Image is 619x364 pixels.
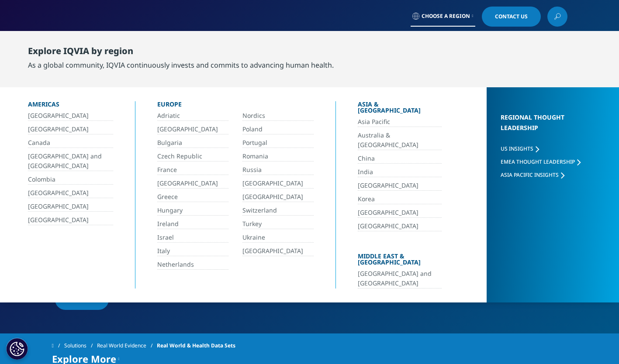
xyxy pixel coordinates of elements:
[501,158,581,165] a: EMEA Thought Leadership
[28,46,334,60] div: Explore IQVIA by region
[28,111,113,121] a: [GEOGRAPHIC_DATA]
[242,192,314,202] a: [GEOGRAPHIC_DATA]
[358,117,442,127] a: Asia Pacific
[28,138,113,148] a: Canada
[157,165,228,175] a: France
[157,124,228,134] a: [GEOGRAPHIC_DATA]
[28,124,113,134] a: [GEOGRAPHIC_DATA]
[157,179,228,189] a: [GEOGRAPHIC_DATA]
[242,165,314,175] a: Russia
[157,192,228,202] a: Greece
[242,219,314,229] a: Turkey
[157,138,228,148] a: Bulgaria
[242,138,314,148] a: Portugal
[495,14,528,19] span: Contact Us
[52,354,116,364] span: Explore More
[501,145,533,152] span: US Insights
[358,101,442,117] div: Asia & [GEOGRAPHIC_DATA]
[358,269,442,288] a: [GEOGRAPHIC_DATA] and [GEOGRAPHIC_DATA]
[501,112,592,144] div: Regional Thought Leadership
[157,219,228,229] a: Ireland
[28,175,113,185] a: Colombia
[358,130,442,150] a: Australia & [GEOGRAPHIC_DATA]
[28,188,113,198] a: [GEOGRAPHIC_DATA]
[28,202,113,212] a: [GEOGRAPHIC_DATA]
[28,151,113,171] a: [GEOGRAPHIC_DATA] and [GEOGRAPHIC_DATA]
[157,260,228,270] a: Netherlands
[157,233,228,243] a: Israel
[482,7,541,27] a: Contact Us
[242,111,314,121] a: Nordics
[242,246,314,256] a: [GEOGRAPHIC_DATA]
[358,154,442,164] a: China
[28,60,334,70] div: As a global community, IQVIA continuously invests and commits to advancing human health.
[422,13,470,20] span: Choose a Region
[157,206,228,216] a: Hungary
[64,338,97,354] a: Solutions
[358,167,442,177] a: India
[6,338,28,360] button: Cookies Settings
[242,179,314,189] a: [GEOGRAPHIC_DATA]
[242,206,314,216] a: Switzerland
[28,101,113,111] div: Americas
[358,181,442,191] a: [GEOGRAPHIC_DATA]
[28,215,113,225] a: [GEOGRAPHIC_DATA]
[358,253,442,269] div: Middle East & [GEOGRAPHIC_DATA]
[242,124,314,134] a: Poland
[501,171,564,179] a: Asia Pacific Insights
[242,151,314,161] a: Romania
[157,246,228,256] a: Italy
[501,145,539,152] a: US Insights
[157,111,228,121] a: Adriatic
[157,338,235,354] span: Real World & Health Data Sets
[358,194,442,204] a: Korea
[157,101,314,111] div: Europe
[501,158,575,165] span: EMEA Thought Leadership
[157,151,228,161] a: Czech Republic
[242,233,314,243] a: Ukraine
[358,208,442,218] a: [GEOGRAPHIC_DATA]
[97,338,157,354] a: Real World Evidence
[125,31,567,72] nav: Primary
[501,171,559,179] span: Asia Pacific Insights
[358,221,442,231] a: [GEOGRAPHIC_DATA]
